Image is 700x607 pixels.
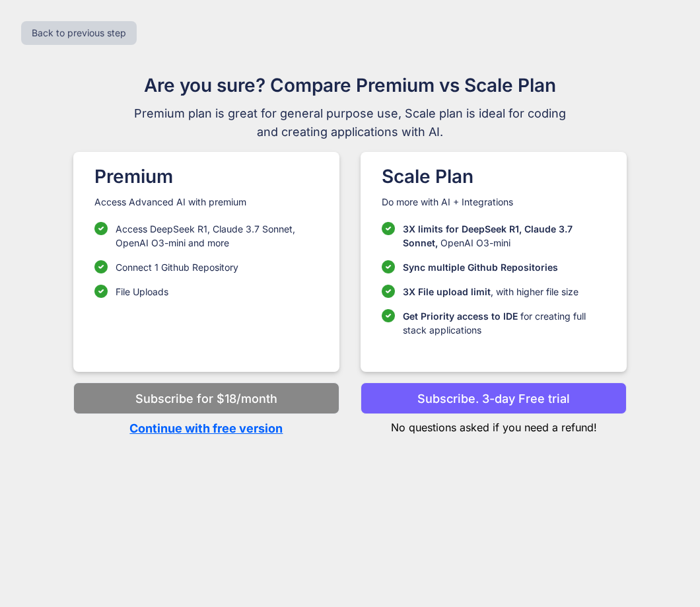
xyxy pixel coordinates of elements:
[403,223,573,248] span: 3X limits for DeepSeek R1, Claude 3.7 Sonnet,
[361,414,627,435] p: No questions asked if you need a refund!
[116,260,238,274] p: Connect 1 Github Repository
[403,222,606,250] p: OpenAI O3-mini
[73,382,339,414] button: Subscribe for $18/month
[21,21,137,45] button: Back to previous step
[128,104,572,141] span: Premium plan is great for general purpose use, Scale plan is ideal for coding and creating applic...
[135,390,277,408] p: Subscribe for $18/month
[403,310,518,322] span: Get Priority access to IDE
[116,285,168,299] p: File Uploads
[94,196,318,209] p: Access Advanced AI with premium
[417,390,570,408] p: Subscribe. 3-day Free trial
[116,222,318,250] p: Access DeepSeek R1, Claude 3.7 Sonnet, OpenAI O3-mini and more
[382,309,395,322] img: checklist
[382,260,395,273] img: checklist
[94,260,108,273] img: checklist
[403,285,578,299] p: , with higher file size
[382,196,606,209] p: Do more with AI + Integrations
[94,285,108,298] img: checklist
[403,309,606,337] p: for creating full stack applications
[382,222,395,235] img: checklist
[128,71,572,99] h1: Are you sure? Compare Premium vs Scale Plan
[361,382,627,414] button: Subscribe. 3-day Free trial
[94,222,108,235] img: checklist
[403,286,491,297] span: 3X File upload limit
[382,162,606,190] h1: Scale Plan
[382,285,395,298] img: checklist
[94,162,318,190] h1: Premium
[73,419,339,437] p: Continue with free version
[403,260,558,274] p: Sync multiple Github Repositories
